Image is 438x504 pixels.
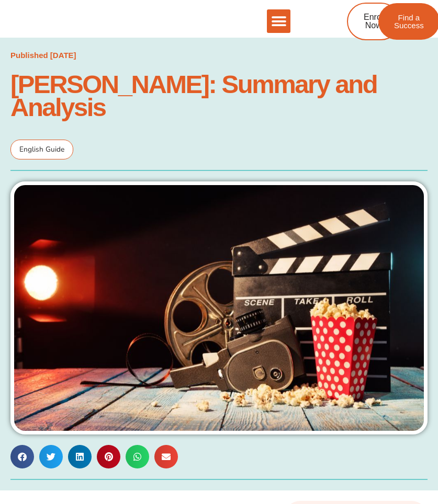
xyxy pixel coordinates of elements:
div: Share on email [154,445,178,468]
span: English Guide [19,144,64,154]
div: Menu Toggle [267,9,290,33]
h1: [PERSON_NAME]: Summary and Analysis [10,73,428,119]
div: Share on twitter [39,445,63,468]
div: Share on facebook [10,445,34,468]
div: Share on linkedin [68,445,92,468]
a: Enrol Now [347,3,400,40]
span: Published [10,51,48,60]
img: eng guide [10,181,428,434]
a: Published [DATE] [10,48,76,63]
span: Enrol Now [364,13,383,30]
span: Find a Success [394,14,424,29]
div: Share on pinterest [97,445,120,468]
time: [DATE] [50,51,76,60]
div: Share on whatsapp [126,445,149,468]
